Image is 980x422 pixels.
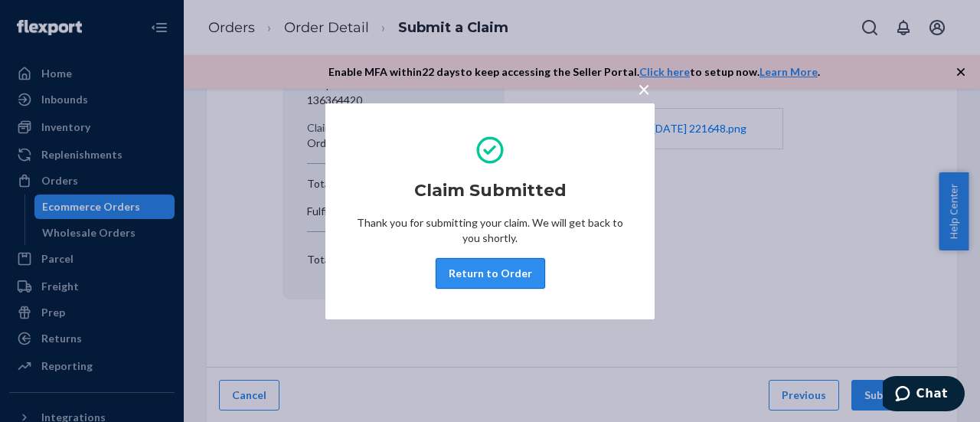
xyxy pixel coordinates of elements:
[414,178,567,203] h2: Claim Submitted
[436,258,545,289] button: Return to Order
[638,76,650,102] span: ×
[883,376,965,414] iframe: To enrich screen reader interactions, please activate Accessibility in Grammarly extension settings
[356,215,624,246] p: Thank you for submitting your claim. We will get back to you shortly.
